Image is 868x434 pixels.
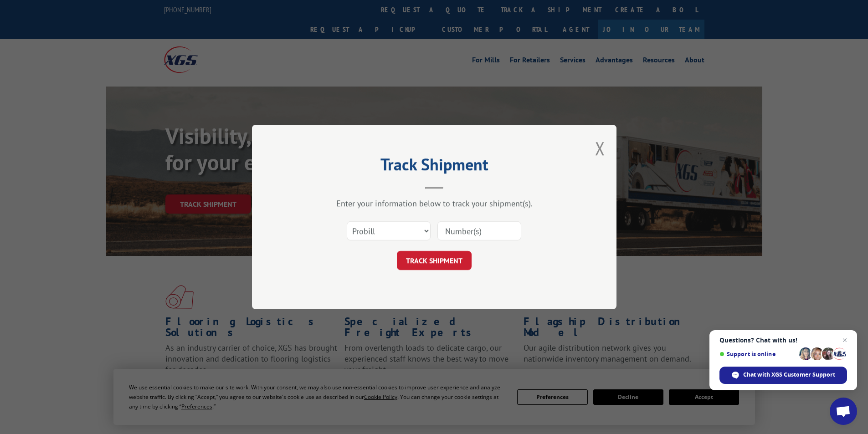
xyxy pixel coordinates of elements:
[437,221,521,240] input: Number(s)
[839,335,850,346] span: Close chat
[743,371,835,379] span: Chat with XGS Customer Support
[719,351,796,357] span: Support is online
[298,158,571,175] h2: Track Shipment
[298,198,571,209] div: Enter your information below to track your shipment(s).
[719,367,847,384] div: Chat with XGS Customer Support
[595,136,605,160] button: Close modal
[397,251,472,270] button: TRACK SHIPMENT
[830,398,857,425] div: Open chat
[719,337,847,344] span: Questions? Chat with us!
